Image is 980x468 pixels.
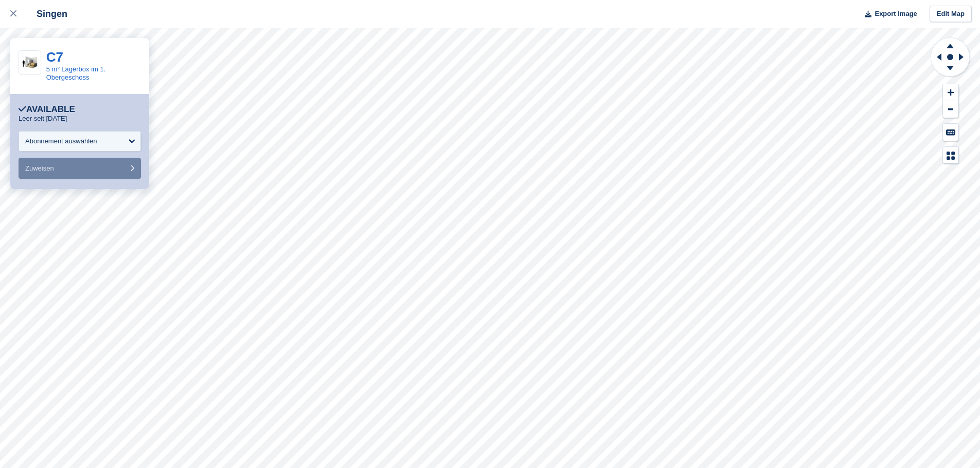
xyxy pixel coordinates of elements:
button: Keyboard Shortcuts [943,124,958,141]
span: Export Image [875,9,917,19]
div: Singen [27,8,67,20]
button: Zoom In [943,84,958,101]
button: Zuweisen [19,158,141,179]
button: Map Legend [943,147,958,164]
img: 50-sqft-unit.jpg [19,54,41,70]
span: Zuweisen [25,164,54,172]
a: C7 [46,49,63,65]
div: Abonnement auswählen [25,136,97,146]
a: Edit Map [930,6,972,23]
a: 5 m² Lagerbox im 1. Obergeschoss [46,65,106,81]
button: Zoom Out [943,101,958,118]
div: Available [19,104,75,115]
p: Leer seit [DATE] [19,115,67,123]
button: Export Image [859,6,917,23]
